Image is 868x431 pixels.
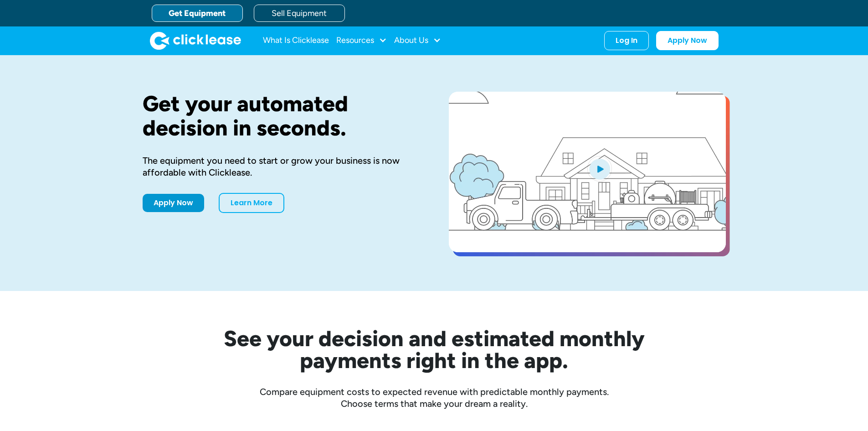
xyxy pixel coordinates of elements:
[143,386,726,410] div: Compare equipment costs to expected revenue with predictable monthly payments. Choose terms that ...
[143,92,420,140] h1: Get your automated decision in seconds.
[616,36,637,45] div: Log In
[449,92,726,252] a: open lightbox
[143,155,420,178] div: The equipment you need to start or grow your business is now affordable with Clicklease.
[394,31,441,50] div: About Us
[587,156,612,182] img: Blue play button logo on a light blue circular background
[263,31,329,50] a: What Is Clicklease
[150,31,241,50] img: Clicklease logo
[150,31,241,50] a: home
[336,31,387,50] div: Resources
[254,5,345,22] a: Sell Equipment
[143,194,204,212] a: Apply Now
[656,31,719,50] a: Apply Now
[219,193,284,213] a: Learn More
[179,327,689,371] h2: See your decision and estimated monthly payments right in the app.
[152,5,243,22] a: Get Equipment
